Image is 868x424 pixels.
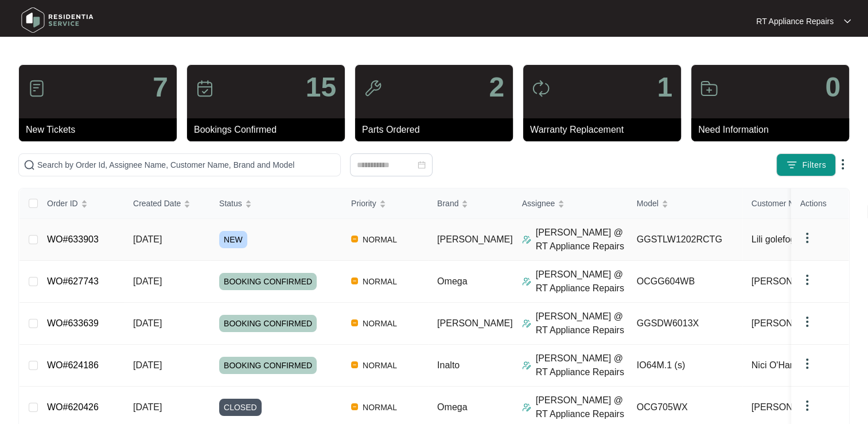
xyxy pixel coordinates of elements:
img: Assigner Icon [522,403,531,412]
span: Nici O'Hara [752,359,798,372]
span: [DATE] [133,234,162,244]
p: [PERSON_NAME] @ RT Appliance Repairs [536,226,628,253]
a: WO#633903 [47,234,99,244]
th: Actions [791,188,848,219]
img: dropdown arrow [844,18,851,24]
span: NORMAL [358,359,402,372]
img: Assigner Icon [522,277,531,286]
input: Search by Order Id, Assignee Name, Customer Name, Brand and Model [37,159,336,171]
th: Assignee [513,188,628,219]
span: Inalto [437,360,460,370]
span: [PERSON_NAME] [752,275,827,288]
img: Assigner Icon [522,319,531,328]
span: NEW [219,231,247,248]
p: 0 [825,74,840,101]
p: Parts Ordered [362,123,513,137]
span: Omega [437,276,467,286]
img: filter icon [786,159,797,171]
button: filter iconFilters [776,153,836,176]
img: icon [364,79,382,98]
img: dropdown arrow [800,231,814,245]
img: dropdown arrow [800,399,814,413]
span: NORMAL [358,400,402,414]
img: Assigner Icon [522,361,531,370]
img: Vercel Logo [351,403,358,410]
span: Priority [351,197,376,210]
img: dropdown arrow [836,157,850,171]
p: 2 [489,74,504,101]
img: icon [28,79,46,98]
span: [DATE] [133,360,162,370]
td: GGSDW6013X [628,303,742,345]
img: Assigner Icon [522,235,531,244]
span: Assignee [522,197,555,210]
p: Bookings Confirmed [194,123,345,137]
span: [PERSON_NAME] [437,234,513,244]
span: [PERSON_NAME] [752,317,827,330]
th: Created Date [124,188,210,219]
span: NORMAL [358,233,402,246]
span: NORMAL [358,317,402,330]
span: Filters [802,159,826,171]
a: WO#624186 [47,360,99,370]
td: IO64M.1 (s) [628,345,742,387]
img: dropdown arrow [800,273,814,287]
p: [PERSON_NAME] @ RT Appliance Repairs [536,310,628,337]
img: search-icon [24,159,35,171]
p: New Tickets [26,123,177,137]
img: Vercel Logo [351,236,358,242]
span: BOOKING CONFIRMED [219,315,317,332]
img: Vercel Logo [351,277,358,284]
span: CLOSED [219,399,262,416]
span: [DATE] [133,318,162,328]
img: dropdown arrow [800,315,814,329]
p: RT Appliance Repairs [756,16,834,27]
a: WO#620426 [47,402,99,412]
span: BOOKING CONFIRMED [219,273,317,290]
span: Status [219,197,242,210]
img: icon [196,79,214,98]
th: Priority [342,188,428,219]
p: [PERSON_NAME] @ RT Appliance Repairs [536,352,628,379]
span: [PERSON_NAME] [437,318,513,328]
span: NORMAL [358,275,402,288]
span: [PERSON_NAME] [752,400,827,414]
th: Customer Name [742,188,857,219]
span: [DATE] [133,402,162,412]
img: icon [532,79,550,98]
img: residentia service logo [17,3,98,37]
td: OCGG604WB [628,261,742,303]
span: Order ID [47,197,78,210]
span: Created Date [133,197,181,210]
span: Brand [437,197,458,210]
span: Lili golefogati... [752,233,813,246]
span: Omega [437,402,467,412]
p: 1 [657,74,672,101]
a: WO#633639 [47,318,99,328]
span: [DATE] [133,276,162,286]
p: 7 [153,74,168,101]
span: Customer Name [752,197,810,210]
img: Vercel Logo [351,319,358,326]
th: Brand [428,188,513,219]
td: GGSTLW1202RCTG [628,219,742,261]
p: 15 [306,74,336,101]
th: Status [210,188,342,219]
span: BOOKING CONFIRMED [219,357,317,374]
img: dropdown arrow [800,357,814,371]
span: Model [637,197,659,210]
p: [PERSON_NAME] @ RT Appliance Repairs [536,394,628,421]
th: Model [628,188,742,219]
a: WO#627743 [47,276,99,286]
img: Vercel Logo [351,361,358,368]
p: Need Information [698,123,849,137]
th: Order ID [38,188,124,219]
p: Warranty Replacement [530,123,681,137]
img: icon [700,79,718,98]
p: [PERSON_NAME] @ RT Appliance Repairs [536,268,628,295]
